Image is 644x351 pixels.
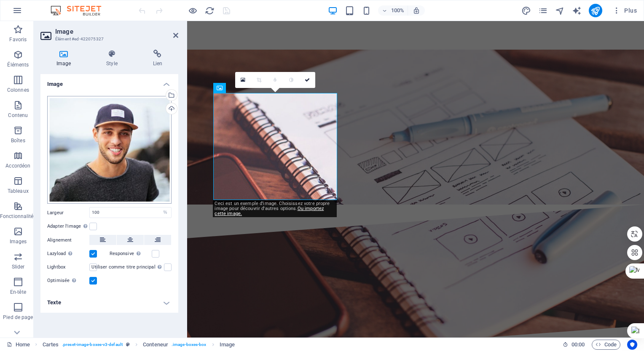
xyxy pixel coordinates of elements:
[8,112,28,119] p: Contenu
[40,50,90,67] h4: Image
[596,340,617,350] span: Code
[40,74,178,89] h4: Image
[205,6,215,16] i: Actualiser la page
[563,340,585,350] h6: Durée de la session
[47,235,89,245] label: Alignement
[283,72,299,88] a: Échelle de gris
[143,340,168,350] span: Cliquez pour sélectionner. Double-cliquez pour modifier.
[91,262,164,272] label: Utiliser comme titre principal
[215,206,324,216] a: Ou importez cette image.
[47,210,89,215] label: Largeur
[47,249,89,259] label: Lazyload
[612,6,637,15] span: Plus
[538,6,548,16] i: Pages (Ctrl+Alt+S)
[378,5,408,16] button: 100%
[47,96,172,204] div: photo-1505503693641-1926193e8d57.jpg
[9,36,27,43] p: Favoris
[7,61,29,68] p: Éléments
[538,5,548,16] button: pages
[12,263,25,270] p: Slider
[592,340,620,350] button: Code
[43,340,235,350] nav: breadcrumb
[188,5,198,16] button: Cliquez ici pour quitter le mode Aperçu et poursuivre l'édition.
[627,340,637,350] button: Usercentrics
[48,5,112,16] img: Editor Logo
[577,341,579,348] span: :
[11,137,25,144] p: Boîtes
[590,6,600,16] i: Publier
[299,72,315,88] a: Confirmer ( Ctrl ⏎ )
[521,5,531,16] button: design
[90,50,137,67] h4: Style
[555,6,565,16] i: Navigateur
[220,340,235,350] span: Cliquez pour sélectionner. Double-cliquez pour modifier.
[235,72,251,88] a: Sélectionnez les fichiers depuis le Gestionnaire de fichiers, les photos du stock ou téléversez u...
[7,87,29,93] p: Colonnes
[267,72,283,88] a: Flouter
[55,35,161,43] h3: Élément #ed-422075327
[8,188,29,194] p: Tableaux
[40,292,178,313] h4: Texte
[126,342,130,347] i: Cet élément est une présélection personnalisable.
[572,6,582,16] i: AI Writer
[7,340,30,350] a: Cliquez pour annuler la sélection. Double-cliquez pour ouvrir Pages.
[47,262,89,272] label: Lightbox
[391,5,404,16] h6: 100%
[43,340,59,350] span: Cliquez pour sélectionner. Double-cliquez pour modifier.
[5,162,30,169] p: Accordéon
[572,340,585,350] span: 00 00
[555,5,565,16] button: navigator
[110,249,152,259] label: Responsive
[3,314,33,321] p: Pied de page
[589,4,602,17] button: publish
[137,50,178,67] h4: Lien
[55,28,178,35] h2: Image
[204,5,215,16] button: reload
[47,221,89,231] label: Adapter l'image
[521,6,531,16] i: Design (Ctrl+Alt+Y)
[47,276,89,286] label: Optimisée
[10,238,27,245] p: Images
[62,340,123,350] span: . preset-image-boxes-v3-default
[572,5,582,16] button: text_generator
[609,4,640,17] button: Plus
[413,7,420,14] i: Lors du redimensionnement, ajuster automatiquement le niveau de zoom en fonction de l'appareil sé...
[172,340,207,350] span: . image-boxes-box
[10,289,26,295] p: En-tête
[213,200,337,217] div: Ceci est un exemple d'image. Choisissez votre propre image pour découvrir d'autres options.
[251,72,267,88] a: Mode rogner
